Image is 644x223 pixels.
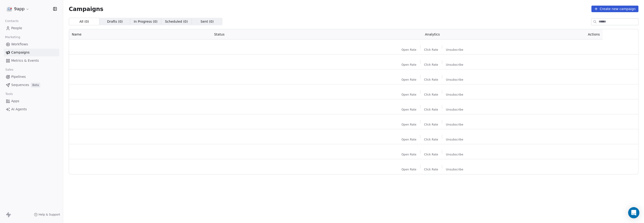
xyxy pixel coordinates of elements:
[424,123,438,126] span: Click Rate
[341,29,524,40] th: Analytics
[11,99,19,104] span: Apps
[200,19,214,24] span: Sent ( 0 )
[446,63,463,67] span: Unsubscribe
[401,78,416,82] span: Open Rate
[424,153,438,156] span: Click Rate
[424,63,438,67] span: Click Rate
[401,168,416,171] span: Open Rate
[446,93,463,97] span: Unsubscribe
[401,138,416,141] span: Open Rate
[11,42,28,47] span: Workflows
[6,5,30,13] button: 9app
[401,108,416,111] span: Open Rate
[446,123,463,126] span: Unsubscribe
[11,58,39,63] span: Metrics & Events
[3,66,15,73] span: Sales
[34,213,60,216] a: Help & Support
[4,105,59,113] a: AI Agents
[524,29,603,40] th: Actions
[7,6,12,12] img: logo_con%20trasparenza.png
[446,48,463,52] span: Unsubscribe
[4,57,59,65] a: Metrics & Events
[4,24,59,32] a: People
[446,153,463,156] span: Unsubscribe
[424,93,438,97] span: Click Rate
[446,138,463,141] span: Unsubscribe
[401,123,416,126] span: Open Rate
[11,74,26,79] span: Pipelines
[591,6,638,12] button: Create new campaign
[446,168,463,171] span: Unsubscribe
[11,26,22,31] span: People
[211,29,341,40] th: Status
[39,213,60,216] span: Help & Support
[69,6,103,12] span: Campaigns
[4,81,59,89] a: SequencesBeta
[401,48,416,52] span: Open Rate
[446,78,463,82] span: Unsubscribe
[401,153,416,156] span: Open Rate
[69,29,211,40] th: Name
[11,107,27,112] span: AI Agents
[4,40,59,48] a: Workflows
[31,83,40,87] span: Beta
[424,138,438,141] span: Click Rate
[3,90,15,97] span: Tools
[3,34,22,41] span: Marketing
[424,108,438,111] span: Click Rate
[424,78,438,82] span: Click Rate
[4,73,59,81] a: Pipelines
[134,19,158,24] span: In Progress ( 0 )
[446,108,463,111] span: Unsubscribe
[628,207,639,218] div: Open Intercom Messenger
[424,168,438,171] span: Click Rate
[11,83,29,87] span: Sequences
[401,93,416,97] span: Open Rate
[11,50,29,55] span: Campaigns
[401,63,416,67] span: Open Rate
[424,48,438,52] span: Click Rate
[4,49,59,56] a: Campaigns
[14,6,25,12] span: 9app
[4,97,59,105] a: Apps
[107,19,123,24] span: Drafts ( 0 )
[165,19,188,24] span: Scheduled ( 0 )
[3,18,21,25] span: Contacts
